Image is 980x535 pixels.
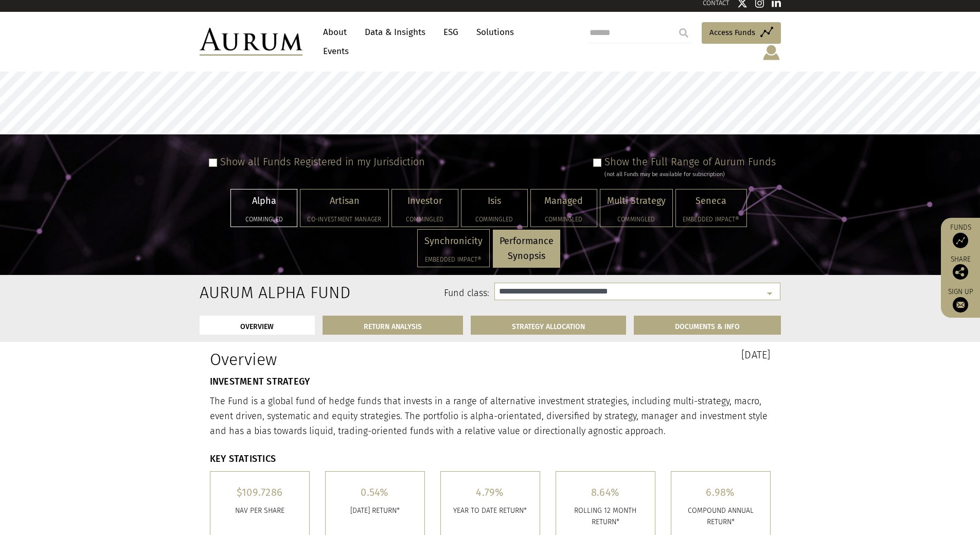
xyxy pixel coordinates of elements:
[307,194,381,209] p: Artisan
[498,350,771,360] h3: [DATE]
[471,23,519,42] a: Solutions
[210,376,310,387] strong: INVESTMENT STRATEGY
[468,194,521,209] p: Isis
[218,487,301,497] h5: $109.7286
[318,42,349,61] a: Events
[210,350,483,369] h1: Overview
[333,505,417,516] p: [DATE] RETURN*
[238,194,290,209] p: Alpha
[953,233,968,248] img: Access Funds
[210,394,771,438] p: The Fund is a global fund of hedge funds that invests in a range of alternative investment strate...
[218,505,301,516] p: Nav per share
[604,170,776,179] div: (not all Funds may be available for subscription)
[607,216,666,222] h5: Commingled
[946,287,975,313] a: Sign up
[683,216,740,222] h5: Embedded Impact®
[299,287,490,300] label: Fund class:
[564,505,647,528] p: ROLLING 12 MONTH RETURN*
[399,194,451,209] p: Investor
[449,487,532,497] h5: 4.79%
[500,234,554,264] p: Performance Synopsis
[683,194,740,209] p: Seneca
[424,234,483,249] p: Synchronicity
[564,487,647,497] h5: 8.64%
[449,505,532,516] p: YEAR TO DATE RETURN*
[210,453,276,464] strong: KEY STATISTICS
[307,216,381,222] h5: Co-investment Manager
[424,256,483,263] h5: Embedded Impact®
[946,223,975,248] a: Funds
[679,505,762,528] p: COMPOUND ANNUAL RETURN*
[200,28,302,56] img: Aurum
[220,156,425,168] label: Show all Funds Registered in my Jurisdiction
[438,23,464,42] a: ESG
[634,316,781,335] a: DOCUMENTS & INFO
[468,216,521,222] h5: Commingled
[538,216,590,222] h5: Commingled
[200,283,283,302] h2: Aurum Alpha Fund
[318,23,352,42] a: About
[538,194,590,209] p: Managed
[238,216,290,222] h5: Commingled
[607,194,666,209] p: Multi Strategy
[399,216,451,222] h5: Commingled
[604,156,776,168] label: Show the Full Range of Aurum Funds
[360,23,431,42] a: Data & Insights
[762,44,781,61] img: account-icon.svg
[679,487,762,497] h5: 6.98%
[946,256,975,280] div: Share
[953,264,968,280] img: Share this post
[709,26,755,39] span: Access Funds
[323,316,463,335] a: RETURN ANALYSIS
[471,316,626,335] a: STRATEGY ALLOCATION
[953,297,968,313] img: Sign up to our newsletter
[673,23,694,43] input: Submit
[702,22,781,44] a: Access Funds
[333,487,417,497] h5: 0.54%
